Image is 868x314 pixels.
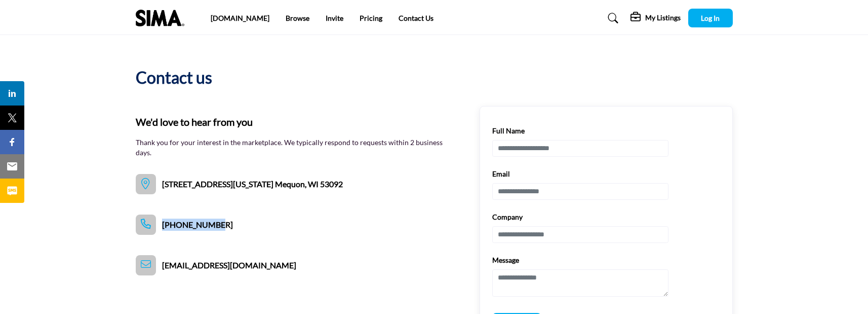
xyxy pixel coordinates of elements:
a: Search [598,10,625,26]
p: Thank you for your interest in the marketplace. We typically respond to requests within 2 busines... [136,137,459,157]
span: [STREET_ADDRESS][US_STATE] Mequon, WI 53092 [162,178,343,190]
label: Email [492,169,510,179]
h5: My Listings [645,13,681,22]
img: Site Logo [136,10,189,26]
a: Invite [326,14,343,22]
a: Contact Us [399,14,433,22]
a: Pricing [360,14,382,22]
b: We'd love to hear from you [136,114,253,129]
span: [PHONE_NUMBER] [162,219,233,231]
a: [DOMAIN_NAME] [211,14,269,22]
button: Log In [688,9,733,27]
label: Message [492,255,519,265]
span: [EMAIL_ADDRESS][DOMAIN_NAME] [162,259,296,271]
span: Log In [701,14,720,22]
a: Browse [286,14,309,22]
label: Company [492,212,523,222]
h2: Contact us [136,65,212,90]
label: Full Name [492,126,525,136]
div: My Listings [630,12,681,24]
